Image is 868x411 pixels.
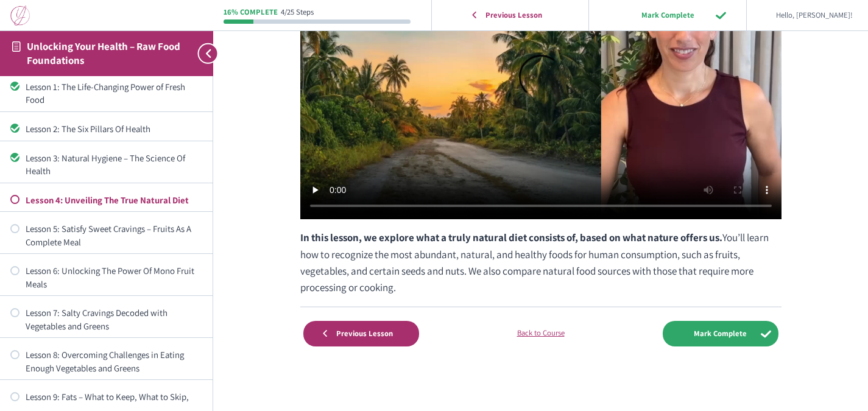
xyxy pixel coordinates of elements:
[10,122,202,135] a: Completed Lesson 2: The Six Pillars Of Health
[300,231,722,244] strong: In this lesson, we explore what a truly natural diet consists of, based on what nature offers us.
[10,350,19,359] div: Not started
[10,124,19,133] div: Completed
[26,306,202,332] div: Lesson 7: Salty Cravings Decoded with Vegetables and Greens
[26,348,202,374] div: Lesson 8: Overcoming Challenges in Eating Enough Vegetables and Greens
[26,122,202,135] div: Lesson 2: The Six Pillars Of Health
[281,9,314,16] div: 4/25 Steps
[26,264,202,290] div: Lesson 6: Unlocking The Power Of Mono Fruit Meals
[10,266,19,275] div: Not started
[10,392,19,401] div: Not started
[10,224,19,233] div: Not started
[303,321,419,346] a: Previous Lesson
[26,80,202,107] div: Lesson 1: The Life-Changing Power of Fresh Food
[26,222,202,248] div: Lesson 5: Satisfy Sweet Cravings – Fruits As A Complete Meal
[10,348,202,374] a: Not started Lesson 8: Overcoming Challenges in Eating Enough Vegetables and Greens
[328,329,401,339] span: Previous Lesson
[10,306,202,332] a: Not started Lesson 7: Salty Cravings Decoded with Vegetables and Greens
[191,30,213,76] button: Toggle sidebar navigation
[10,80,202,107] a: Completed Lesson 1: The Life-Changing Power of Fresh Food
[300,230,782,296] p: You’ll learn how to recognize the most abundant, natural, and healthy foods for human consumption...
[10,308,19,317] div: Not started
[27,40,180,67] a: Unlocking Your Health – Raw Food Foundations
[435,2,585,27] a: Previous Lesson
[10,153,19,162] div: Completed
[483,327,599,339] a: Back to Course
[10,195,19,204] div: Not started
[10,152,202,178] a: Completed Lesson 3: Natural Hygiene – The Science Of Health
[776,9,853,21] span: Hello, [PERSON_NAME]!
[10,264,202,290] a: Not started Lesson 6: Unlocking The Power Of Mono Fruit Meals
[10,194,202,206] a: Not started Lesson 4: Unveiling The True Natural Diet
[10,82,19,91] div: Completed
[26,152,202,178] div: Lesson 3: Natural Hygiene – The Science Of Health
[663,321,778,346] input: Mark Complete
[224,9,278,16] div: 16% Complete
[478,10,550,20] span: Previous Lesson
[10,222,202,248] a: Not started Lesson 5: Satisfy Sweet Cravings – Fruits As A Complete Meal
[26,194,202,206] div: Lesson 4: Unveiling The True Natural Diet
[602,2,733,27] input: Mark Complete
